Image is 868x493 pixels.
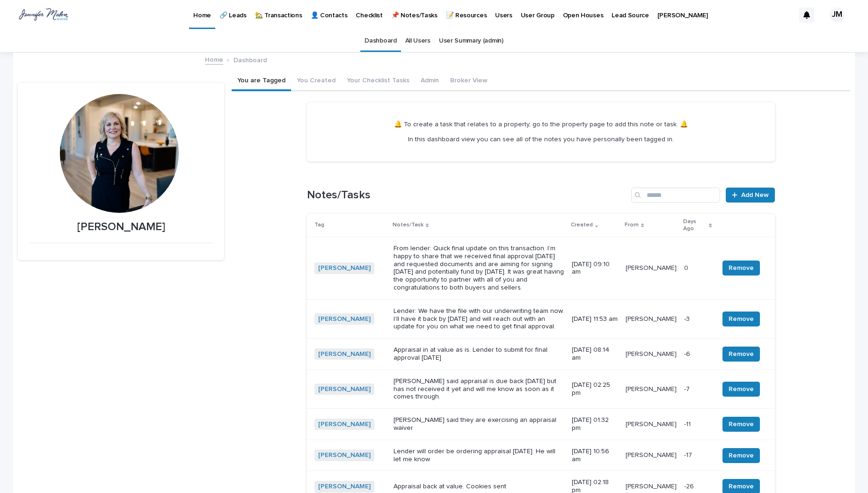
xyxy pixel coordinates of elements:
p: [PERSON_NAME] said appraisal is due back [DATE] but has not received it yet and will me know as s... [394,377,564,401]
p: [DATE] 11:53 am [572,315,618,323]
tr: [PERSON_NAME] [PERSON_NAME] said they are exercising an appraisal waiver[DATE] 01:32 pm[PERSON_NA... [307,409,775,440]
p: Appraisal in at value as is. Lender to submit for final approval [DATE] [394,346,564,362]
button: Remove [722,347,760,362]
tr: [PERSON_NAME] Lender will order be ordering appraisal [DATE]. He will let me know[DATE] 10:56 am[... [307,440,775,471]
p: [PERSON_NAME] [29,220,213,234]
span: Remove [729,314,754,324]
tr: [PERSON_NAME] From lender: Quick final update on this transaction. I’m happy to share that we rec... [307,237,775,299]
a: All Users [405,30,430,52]
p: [PERSON_NAME] [626,449,678,459]
button: Your Checklist Tasks [341,72,415,91]
button: Broker View [445,72,493,91]
p: From lender: Quick final update on this transaction. I’m happy to share that we received final ap... [394,245,564,292]
tr: [PERSON_NAME] [PERSON_NAME] said appraisal is due back [DATE] but has not received it yet and wil... [307,370,775,408]
p: [DATE] 02:25 pm [572,381,618,397]
a: [PERSON_NAME] [318,350,371,358]
button: Admin [415,72,445,91]
span: Remove [729,263,754,273]
a: [PERSON_NAME] [318,315,371,323]
img: wuAGYP89SDOeM5CITrc5 [19,6,68,24]
span: Remove [729,349,754,359]
button: Remove [722,417,760,432]
span: Remove [729,482,754,491]
p: [PERSON_NAME] [626,313,678,323]
p: In this dashboard view you can see all of the notes you have personally been tagged in. [394,135,688,144]
p: From [625,220,639,230]
p: [PERSON_NAME] said they are exercising an appraisal waiver [394,416,564,432]
a: [PERSON_NAME] [318,420,371,428]
p: 0 [684,262,690,272]
p: Tag [314,220,324,230]
a: [PERSON_NAME] [318,264,371,272]
span: Add New [741,192,769,198]
a: [PERSON_NAME] [318,483,371,491]
a: [PERSON_NAME] [318,385,371,393]
p: [PERSON_NAME] [626,481,678,491]
p: [DATE] 10:56 am [572,448,618,464]
h1: Notes/Tasks [307,188,627,202]
button: Remove [722,312,760,326]
span: Remove [729,420,754,429]
span: Remove [729,451,754,460]
p: -26 [684,481,696,491]
p: [PERSON_NAME] [626,419,678,428]
button: Remove [722,261,760,275]
input: Search [631,188,720,203]
a: [PERSON_NAME] [318,451,371,459]
p: [DATE] 08:14 am [572,346,618,362]
a: Home [205,54,223,65]
span: Remove [729,384,754,394]
button: You are Tagged [232,72,291,91]
p: Days Ago [683,217,707,234]
tr: [PERSON_NAME] Lender: We have the file with our underwriting team now. I’ll have it back by [DATE... [307,299,775,338]
a: User Summary (admin) [439,30,503,52]
p: Lender will order be ordering appraisal [DATE]. He will let me know [394,448,564,464]
p: 🔔 To create a task that relates to a property, go to the property page to add this note or task. 🔔 [394,120,688,129]
button: You Created [291,72,341,91]
p: [DATE] 09:10 am [572,261,618,276]
p: -17 [684,449,694,459]
tr: [PERSON_NAME] Appraisal in at value as is. Lender to submit for final approval [DATE][DATE] 08:14... [307,339,775,370]
p: -3 [684,313,692,323]
a: Add New [726,188,775,203]
p: -11 [684,419,693,428]
p: Appraisal back at value. Cookies sent [394,483,564,491]
p: -6 [684,348,692,358]
div: JM [830,7,845,22]
p: [PERSON_NAME] [626,348,678,358]
button: Remove [722,448,760,463]
p: -7 [684,384,692,393]
p: Dashboard [233,54,267,65]
p: Notes/Task [393,220,423,230]
p: Created [571,220,593,230]
p: [PERSON_NAME] [626,384,678,393]
p: [DATE] 01:32 pm [572,416,618,432]
button: Remove [722,382,760,397]
p: [PERSON_NAME] [626,262,678,272]
a: Dashboard [365,30,396,52]
p: Lender: We have the file with our underwriting team now. I’ll have it back by [DATE] and will rea... [394,307,564,331]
